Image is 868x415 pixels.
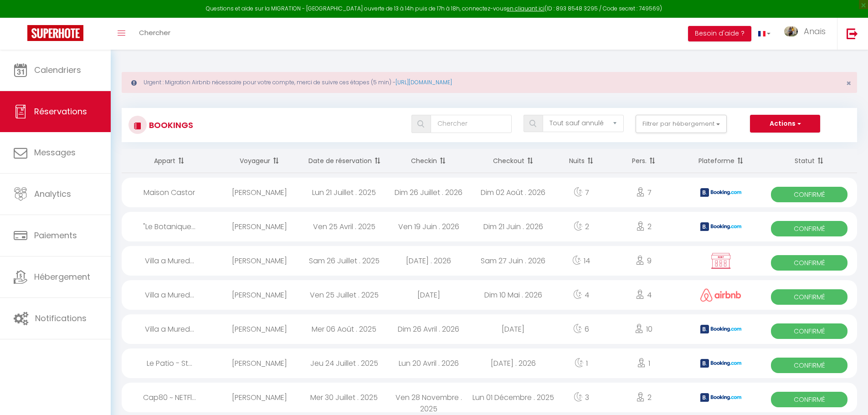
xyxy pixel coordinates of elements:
span: Notifications [35,313,87,324]
button: Actions [750,115,820,133]
button: Filtrer par hébergement [636,115,727,133]
img: Super Booking [27,25,83,41]
span: Messages [34,147,76,158]
th: Sort by rentals [122,149,217,173]
span: Hébergement [34,271,90,282]
img: ... [784,26,798,37]
iframe: LiveChat chat widget [830,377,868,415]
span: Réservations [34,106,87,117]
h3: Bookings [147,115,193,135]
th: Sort by guest [217,149,302,173]
a: ... Anais [777,18,837,50]
th: Sort by booking date [302,149,386,173]
th: Sort by people [607,149,680,173]
th: Sort by checkout [471,149,556,173]
span: Calendriers [34,64,81,76]
span: Paiements [34,230,77,241]
div: Urgent : Migration Airbnb nécessaire pour votre compte, merci de suivre ces étapes (5 min) - [122,72,857,93]
span: Chercher [139,28,170,37]
span: Anais [804,26,826,37]
th: Sort by nights [555,149,607,173]
th: Sort by status [761,149,857,173]
th: Sort by checkin [386,149,471,173]
input: Chercher [431,115,512,133]
button: Besoin d'aide ? [688,26,751,41]
a: en cliquant ici [507,5,544,12]
button: Close [846,79,851,87]
th: Sort by channel [681,149,762,173]
a: [URL][DOMAIN_NAME] [395,78,452,86]
span: × [846,77,851,89]
span: Analytics [34,188,71,200]
img: logout [847,28,858,39]
a: Chercher [132,18,177,50]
